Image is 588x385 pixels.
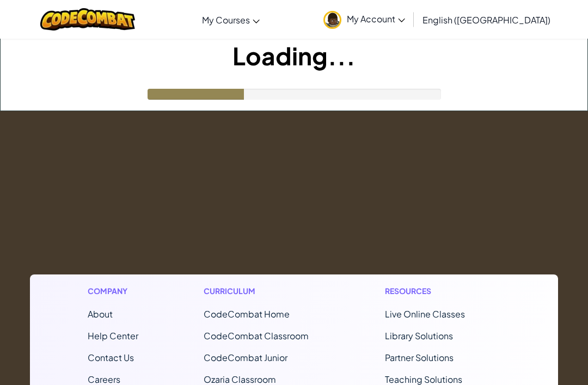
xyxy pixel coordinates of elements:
a: About [88,308,113,320]
a: Help Center [88,330,138,341]
a: Library Solutions [385,330,453,341]
a: My Courses [197,5,265,34]
span: Contact Us [88,352,134,363]
span: My Courses [202,14,250,26]
a: Ozaria Classroom [204,374,276,385]
a: Teaching Solutions [385,374,462,385]
h1: Loading... [1,39,587,72]
a: CodeCombat Junior [204,352,287,363]
h1: Resources [385,285,501,297]
a: Partner Solutions [385,352,454,363]
span: CodeCombat Home [204,308,290,320]
span: My Account [347,13,405,25]
h1: Company [88,285,138,297]
img: CodeCombat logo [40,8,136,30]
a: CodeCombat Classroom [204,330,309,341]
a: My Account [318,2,411,36]
a: English ([GEOGRAPHIC_DATA]) [417,5,556,34]
span: English ([GEOGRAPHIC_DATA]) [422,14,550,26]
a: Live Online Classes [385,308,465,320]
img: avatar [323,11,341,29]
h1: Curriculum [204,285,320,297]
a: Careers [88,374,120,385]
